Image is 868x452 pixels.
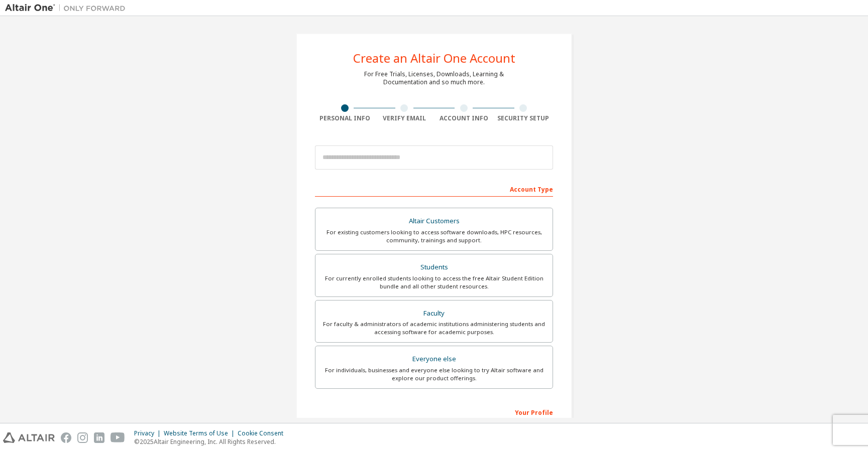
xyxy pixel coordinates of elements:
div: Cookie Consent [238,429,289,437]
p: © 2025 Altair Engineering, Inc. All Rights Reserved. [134,437,289,446]
img: linkedin.svg [94,432,104,443]
img: Altair One [5,3,131,13]
div: Privacy [134,429,164,437]
div: For existing customers looking to access software downloads, HPC resources, community, trainings ... [321,228,547,244]
div: For faculty & administrators of academic institutions administering students and accessing softwa... [321,320,547,336]
div: Students [321,260,547,274]
img: facebook.svg [61,432,71,443]
div: Account Info [434,114,494,122]
div: Everyone else [321,352,547,366]
div: For currently enrolled students looking to access the free Altair Student Edition bundle and all ... [321,274,547,290]
div: Faculty [321,307,547,321]
img: youtube.svg [111,432,125,443]
div: Website Terms of Use [164,429,238,437]
div: Security Setup [494,114,554,122]
div: Your Profile [315,404,553,420]
img: instagram.svg [77,432,88,443]
div: Create an Altair One Account [353,52,515,64]
img: altair_logo.svg [3,432,55,443]
div: For Free Trials, Licenses, Downloads, Learning & Documentation and so much more. [364,70,504,86]
div: For individuals, businesses and everyone else looking to try Altair software and explore our prod... [321,366,547,382]
div: Account Type [315,181,553,197]
div: Altair Customers [321,214,547,228]
div: Personal Info [315,114,375,122]
div: Verify Email [375,114,435,122]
